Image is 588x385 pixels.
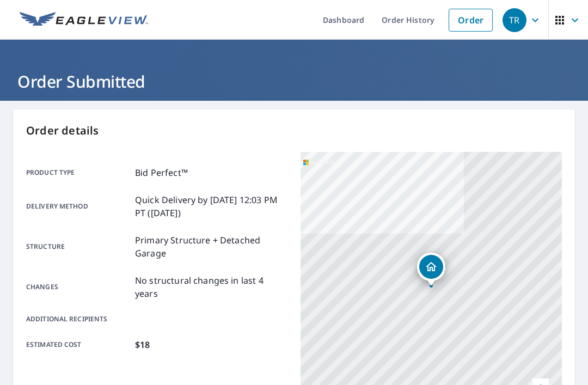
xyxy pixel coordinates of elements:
[417,253,445,286] div: Dropped pin, building 1, Residential property, 17781 W 130th St North Royalton, OH 44133
[503,8,526,32] div: TR
[135,338,150,351] p: $18
[13,70,575,93] h1: Order Submitted
[449,9,493,32] a: Order
[26,123,562,139] p: Order details
[135,234,287,260] p: Primary Structure + Detached Garage
[135,166,188,179] p: Bid Perfect™
[26,314,131,324] p: Additional recipients
[20,12,148,28] img: EV Logo
[135,193,287,219] p: Quick Delivery by [DATE] 12:03 PM PT ([DATE])
[26,338,131,351] p: Estimated cost
[26,193,131,219] p: Delivery method
[26,166,131,179] p: Product type
[26,234,131,260] p: Structure
[26,274,131,300] p: Changes
[135,274,287,300] p: No structural changes in last 4 years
